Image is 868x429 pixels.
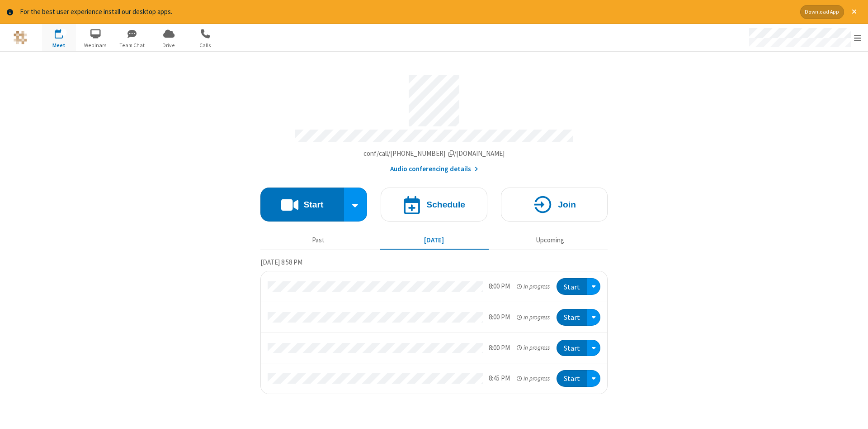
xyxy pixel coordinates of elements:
[587,278,600,295] div: Open menu
[557,340,587,357] button: Start
[517,374,550,383] em: in progress
[363,149,505,158] span: Copy my meeting room link
[847,5,861,19] button: Close alert
[3,24,37,51] button: Logo
[517,343,550,352] em: in progress
[426,200,465,209] h4: Schedule
[557,309,587,326] button: Start
[390,164,478,174] button: Audio conferencing details
[303,200,323,209] h4: Start
[741,24,868,51] div: Open menu
[42,41,76,49] span: Meet
[489,281,510,292] div: 8:00 PM
[363,149,505,159] button: Copy my meeting room linkCopy my meeting room link
[79,41,113,49] span: Webinars
[489,343,510,353] div: 8:00 PM
[20,7,793,17] div: For the best user experience install our desktop apps.
[344,188,368,222] div: Start conference options
[260,257,608,394] section: Today's Meetings
[587,370,600,387] div: Open menu
[260,258,302,266] span: [DATE] 8:58 PM
[557,370,587,387] button: Start
[495,232,604,249] button: Upcoming
[800,5,844,19] button: Download App
[260,68,608,174] section: Account details
[264,232,373,249] button: Past
[587,340,600,357] div: Open menu
[115,41,149,49] span: Team Chat
[152,41,186,49] span: Drive
[489,312,510,323] div: 8:00 PM
[489,373,510,384] div: 8:45 PM
[260,188,344,222] button: Start
[517,313,550,322] em: in progress
[61,29,67,36] div: 4
[557,278,587,295] button: Start
[381,188,487,222] button: Schedule
[501,188,608,222] button: Join
[189,41,222,49] span: Calls
[558,200,576,209] h4: Join
[380,232,489,249] button: [DATE]
[587,309,600,326] div: Open menu
[14,31,27,44] img: QA Selenium DO NOT DELETE OR CHANGE
[517,282,550,291] em: in progress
